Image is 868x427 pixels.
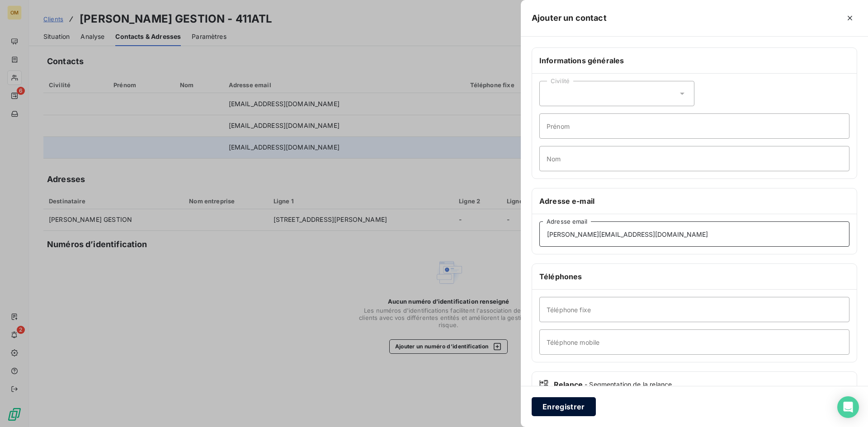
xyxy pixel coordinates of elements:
[539,55,849,66] h6: Informations générales
[585,380,672,389] span: - Segmentation de la relance
[539,379,849,390] div: Relance
[539,297,849,322] input: placeholder
[837,396,859,418] div: Open Intercom Messenger
[539,196,849,206] h6: Adresse e-mail
[539,146,849,171] input: placeholder
[539,221,849,247] input: placeholder
[532,397,596,416] button: Enregistrer
[539,271,849,282] h6: Téléphones
[539,113,849,139] input: placeholder
[532,12,607,24] h5: Ajouter un contact
[539,329,849,355] input: placeholder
